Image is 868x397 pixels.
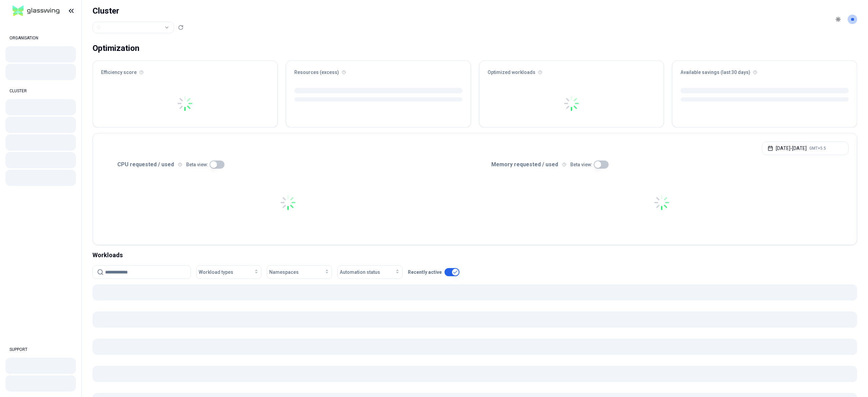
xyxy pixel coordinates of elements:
[5,31,76,45] div: ORGANISATION
[10,3,62,19] img: GlassWing
[762,141,849,155] button: [DATE]-[DATE]GMT+5.5
[5,84,76,98] div: CLUSTER
[809,146,826,151] span: GMT+5.5
[672,61,857,80] div: Available savings (last 30 days)
[286,61,471,80] div: Resources (excess)
[570,161,592,168] p: Beta view:
[196,265,261,279] button: Workload types
[340,269,380,276] span: Automation status
[93,41,139,55] div: Optimization
[269,269,299,276] span: Namespaces
[186,161,208,168] p: Beta view:
[93,5,183,16] h1: Cluster
[93,250,857,260] div: Workloads
[479,61,664,80] div: Optimized workloads
[267,265,332,279] button: Namespaces
[475,160,849,169] div: Memory requested / used
[337,265,402,279] button: Automation status
[5,343,76,356] div: SUPPORT
[199,269,233,276] span: Workload types
[101,160,475,169] div: CPU requested / used
[408,269,442,276] p: Recently active
[93,22,174,33] button: Select a value
[93,61,277,80] div: Efficiency score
